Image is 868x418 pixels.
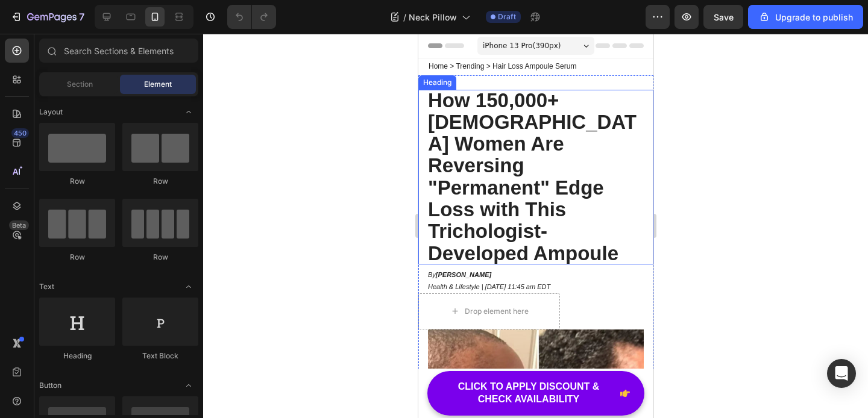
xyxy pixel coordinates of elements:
[39,176,115,187] div: Row
[122,252,198,263] div: Row
[179,102,198,122] span: Toggle open
[11,128,29,138] div: 450
[9,220,29,230] div: Beta
[5,5,90,29] button: 7
[179,277,198,296] span: Toggle open
[79,10,84,24] p: 7
[227,5,276,29] div: Undo/Redo
[40,348,181,370] span: CLICK TO APPLY DISCOUNT & CHECK AVAILABILITY
[39,107,63,117] span: Layout
[179,376,198,395] span: Toggle open
[39,39,198,63] input: Search Sections & Elements
[67,79,93,90] span: Section
[703,5,743,29] button: Save
[418,34,653,418] iframe: Design area
[122,176,198,187] div: Row
[714,12,734,22] span: Save
[827,359,856,388] div: Open Intercom Messenger
[39,281,54,292] span: Text
[758,11,853,23] div: Upgrade to publish
[144,79,172,90] span: Element
[122,351,198,361] div: Text Block
[39,380,61,391] span: Button
[409,11,457,23] span: Neck Pillow
[498,11,516,22] span: Draft
[39,351,115,361] div: Heading
[748,5,863,29] button: Upgrade to publish
[403,11,406,23] span: /
[9,337,226,382] a: CLICK TO APPLY DISCOUNT & CHECK AVAILABILITY
[39,252,115,263] div: Row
